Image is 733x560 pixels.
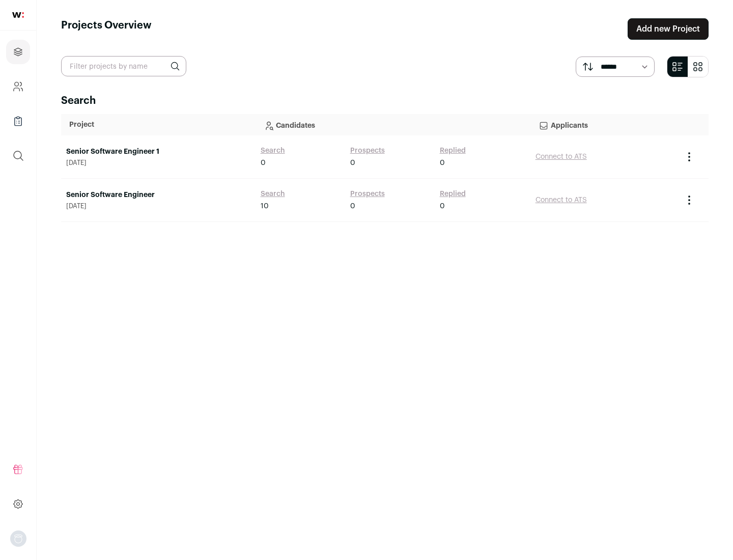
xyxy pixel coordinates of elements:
[535,153,587,160] a: Connect to ATS
[683,194,695,206] button: Project Actions
[61,94,709,108] h2: Search
[66,202,250,210] span: [DATE]
[264,115,522,135] p: Candidates
[6,109,30,133] a: Company Lists
[66,190,250,200] a: Senior Software Engineer
[6,74,30,99] a: Company and ATS Settings
[12,12,24,18] img: wellfound-shorthand-0d5821cbd27db2630d0214b213865d53afaa358527fdda9d0ea32b1df1b89c2c.svg
[10,530,26,547] button: Open dropdown
[261,146,285,156] a: Search
[350,189,385,199] a: Prospects
[261,201,269,211] span: 10
[61,18,152,40] h1: Projects Overview
[440,146,466,156] a: Replied
[539,115,670,135] p: Applicants
[69,120,247,130] p: Project
[66,159,250,167] span: [DATE]
[440,158,445,168] span: 0
[628,18,709,40] a: Add new Project
[61,56,186,76] input: Filter projects by name
[6,40,30,64] a: Projects
[350,158,355,168] span: 0
[683,151,695,163] button: Project Actions
[350,201,355,211] span: 0
[261,158,266,168] span: 0
[440,201,445,211] span: 0
[535,197,587,204] a: Connect to ATS
[10,530,26,547] img: nopic.png
[350,146,385,156] a: Prospects
[66,147,250,157] a: Senior Software Engineer 1
[440,189,466,199] a: Replied
[261,189,285,199] a: Search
